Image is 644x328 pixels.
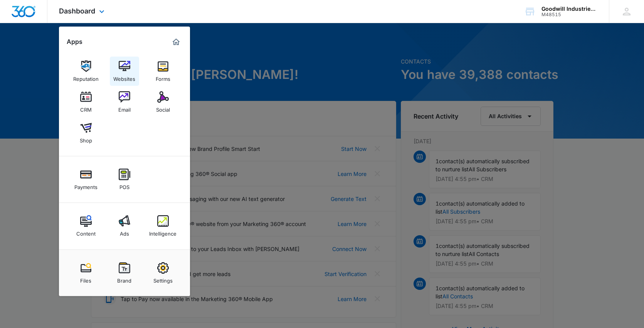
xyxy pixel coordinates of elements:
a: Intelligence [148,211,178,241]
a: POS [110,165,139,194]
div: Files [80,274,91,284]
a: Email [110,87,139,117]
a: Websites [110,57,139,86]
a: CRM [71,87,101,117]
a: Files [71,258,101,288]
a: Forms [148,57,178,86]
div: CRM [80,103,92,113]
a: Reputation [71,57,101,86]
div: Content [76,227,96,237]
a: Shop [71,118,101,147]
div: account name [541,6,598,12]
div: Reputation [73,72,99,82]
div: Payments [74,180,98,190]
a: Payments [71,165,101,194]
div: Brand [117,274,131,284]
a: Marketing 360® Dashboard [170,36,182,48]
a: Ads [110,211,139,241]
a: Settings [148,258,178,288]
div: account id [541,12,598,17]
span: Dashboard [59,7,95,15]
div: Email [118,103,131,113]
div: Settings [153,274,173,284]
div: Ads [120,227,129,237]
a: Brand [110,258,139,288]
div: Shop [80,134,92,144]
div: Intelligence [149,227,177,237]
h2: Apps [67,38,82,45]
div: Forms [156,72,170,82]
a: Social [148,87,178,117]
div: Websites [113,72,135,82]
div: POS [119,180,129,190]
a: Content [71,211,101,241]
div: Social [156,103,170,113]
